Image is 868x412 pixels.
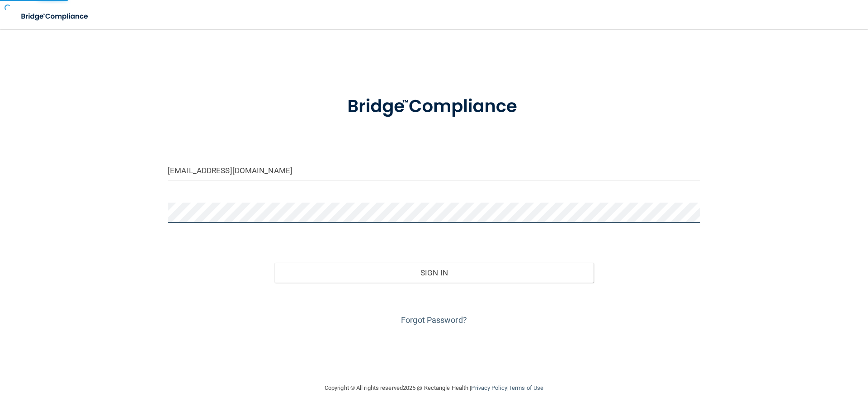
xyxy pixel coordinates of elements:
[269,374,599,403] div: Copyright © All rights reserved 2025 @ Rectangle Health | |
[274,263,594,283] button: Sign In
[509,384,543,391] a: Terms of Use
[329,83,539,130] img: bridge_compliance_login_screen.278c3ca4.svg
[471,384,507,391] a: Privacy Policy
[401,315,467,325] a: Forgot Password?
[168,160,700,180] input: Email
[14,7,97,26] img: bridge_compliance_login_screen.278c3ca4.svg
